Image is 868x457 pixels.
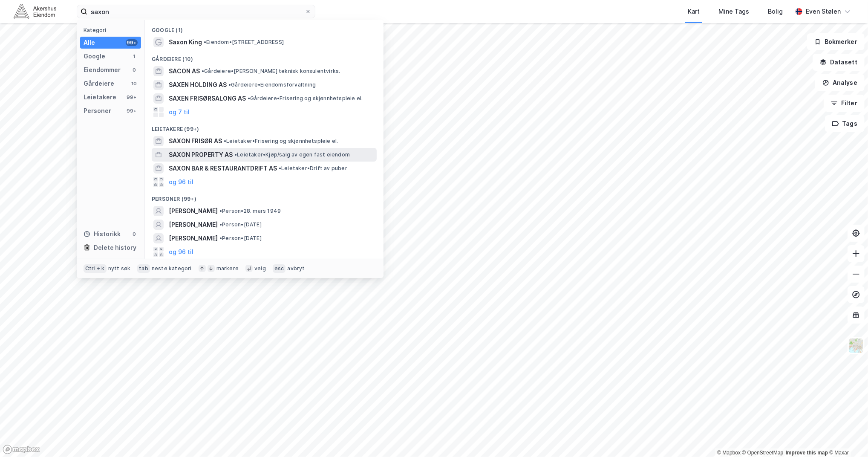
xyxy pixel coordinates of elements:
[126,39,138,46] div: 99+
[717,450,741,456] a: Mapbox
[169,80,227,90] span: SAXEN HOLDING AS
[202,68,340,75] span: Gårdeiere • [PERSON_NAME] teknisk konsulentvirks.
[742,450,784,456] a: OpenStreetMap
[815,74,865,91] button: Analyse
[768,6,783,17] div: Bolig
[152,265,192,272] div: neste kategori
[248,95,250,101] span: •
[169,150,233,160] span: SAXON PROPERTY AS
[169,93,246,104] span: SAXEN FRISØRSALONG AS
[248,95,363,102] span: Gårdeiere • Frisering og skjønnhetspleie el.
[169,37,202,47] span: Saxon King
[108,265,131,272] div: nytt søk
[169,107,190,117] button: og 7 til
[688,6,700,17] div: Kart
[84,65,121,75] div: Eiendommer
[219,221,262,228] span: Person • [DATE]
[145,49,384,64] div: Gårdeiere (10)
[224,138,338,145] span: Leietaker • Frisering og skjønnhetspleie el.
[718,6,749,17] div: Mine Tags
[84,78,114,89] div: Gårdeiere
[228,81,231,88] span: •
[786,450,828,456] a: Improve this map
[131,53,138,60] div: 1
[204,39,284,46] span: Eiendom • [STREET_ADDRESS]
[14,4,56,19] img: akershus-eiendom-logo.9091f326c980b4bce74ccdd9f866810c.svg
[169,136,222,146] span: SAXON FRISØR AS
[84,264,107,273] div: Ctrl + k
[131,80,138,87] div: 10
[254,265,266,272] div: velg
[169,220,218,230] span: [PERSON_NAME]
[806,6,841,17] div: Even Stølen
[848,338,864,354] img: Z
[131,231,138,237] div: 0
[94,243,136,253] div: Delete history
[84,27,141,33] div: Kategori
[825,416,868,457] div: Kontrollprogram for chat
[84,229,121,239] div: Historikk
[145,20,384,35] div: Google (1)
[126,107,138,114] div: 99+
[224,138,226,144] span: •
[287,265,305,272] div: avbryt
[137,264,150,273] div: tab
[202,68,204,74] span: •
[131,67,138,73] div: 0
[145,189,384,204] div: Personer (99+)
[273,264,286,273] div: esc
[234,151,237,158] span: •
[807,33,865,50] button: Bokmerker
[84,38,95,48] div: Alle
[219,235,222,241] span: •
[169,206,218,216] span: [PERSON_NAME]
[169,247,193,257] button: og 96 til
[204,39,206,45] span: •
[234,151,350,158] span: Leietaker • Kjøp/salg av egen fast eiendom
[169,163,277,174] span: SAXON BAR & RESTAURANTDRIFT AS
[87,5,305,18] input: Søk på adresse, matrikkel, gårdeiere, leietakere eller personer
[825,416,868,457] iframe: Chat Widget
[219,208,222,214] span: •
[169,177,193,187] button: og 96 til
[219,221,222,228] span: •
[825,115,865,132] button: Tags
[126,94,138,101] div: 99+
[84,51,105,61] div: Google
[813,54,865,71] button: Datasett
[169,66,200,76] span: SACON AS
[228,81,316,88] span: Gårdeiere • Eiendomsforvaltning
[219,235,262,242] span: Person • [DATE]
[84,106,111,116] div: Personer
[84,92,116,102] div: Leietakere
[145,119,384,134] div: Leietakere (99+)
[216,265,239,272] div: markere
[169,233,218,243] span: [PERSON_NAME]
[279,165,347,172] span: Leietaker • Drift av puber
[279,165,281,171] span: •
[824,95,865,112] button: Filter
[3,445,40,454] a: Mapbox homepage
[219,208,281,214] span: Person • 28. mars 1949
